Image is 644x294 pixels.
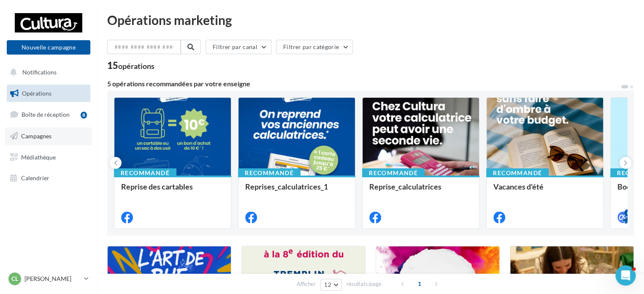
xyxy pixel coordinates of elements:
[245,182,348,199] div: Reprises_calculatrices_1
[369,182,472,199] div: Reprise_calculatrices
[22,111,70,118] span: Boîte de réception
[81,112,87,118] div: 8
[22,69,57,76] span: Notifications
[121,182,224,199] div: Reprise des cartables
[21,153,56,160] span: Médiathèque
[5,127,92,145] a: Campagnes
[24,275,81,283] p: [PERSON_NAME]
[346,280,382,288] span: résultats/page
[107,61,154,70] div: 15
[276,40,353,54] button: Filtrer par catégorie
[615,265,636,286] iframe: Intercom live chat
[486,168,549,178] div: Recommandé
[5,169,92,187] a: Calendrier
[21,174,49,181] span: Calendrier
[413,277,426,291] span: 1
[362,168,425,178] div: Recommandé
[114,168,176,178] div: Recommandé
[7,271,90,287] a: Cl [PERSON_NAME]
[624,209,632,217] div: 4
[7,40,90,55] button: Nouvelle campagne
[107,80,620,87] div: 5 opérations recommandées par votre enseigne
[5,105,92,124] a: Boîte de réception8
[5,63,89,81] button: Notifications
[21,132,51,140] span: Campagnes
[5,148,92,166] a: Médiathèque
[22,90,51,97] span: Opérations
[297,280,316,288] span: Afficher
[493,182,596,199] div: Vacances d'été
[324,281,331,288] span: 12
[11,275,18,283] span: Cl
[206,40,271,54] button: Filtrer par canal
[320,279,342,291] button: 12
[118,62,154,70] div: opérations
[107,14,634,26] div: Opérations marketing
[238,168,300,178] div: Recommandé
[5,85,92,102] a: Opérations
